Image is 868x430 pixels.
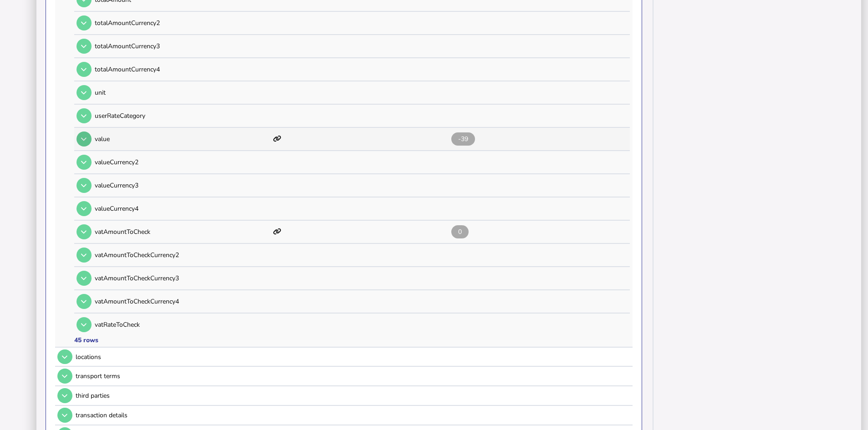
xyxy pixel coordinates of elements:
[77,62,92,77] button: Open
[76,391,629,400] div: third parties
[451,225,469,238] span: 0
[273,136,281,142] i: This item has mappings defined
[77,132,92,147] button: Open
[95,135,270,143] p: value
[95,65,270,74] p: totalAmountCurrency4
[273,228,281,235] i: This item has mappings defined
[95,274,270,283] p: vatAmountToCheckCurrency3
[77,317,92,332] button: Open
[77,201,92,216] button: Open
[77,39,92,54] button: Open
[57,408,72,423] button: Open
[77,224,92,239] button: Open
[95,88,270,97] p: unit
[77,294,92,309] button: Open
[95,297,270,306] p: vatAmountToCheckCurrency4
[57,388,72,403] button: Open
[74,336,98,344] div: 45 rows
[57,369,72,384] button: Open
[57,349,72,364] button: Open
[95,251,270,259] p: vatAmountToCheckCurrency2
[95,204,270,213] p: valueCurrency4
[95,228,270,236] p: vatAmountToCheck
[77,85,92,100] button: Open
[77,155,92,170] button: Open
[95,320,270,329] p: vatRateToCheck
[95,42,270,51] p: totalAmountCurrency3
[77,178,92,193] button: Open
[77,271,92,286] button: Open
[95,181,270,190] p: valueCurrency3
[451,132,475,146] span: -39
[77,15,92,30] button: Open
[76,372,629,380] div: transport terms
[95,158,270,167] p: valueCurrency2
[95,19,270,27] p: totalAmountCurrency2
[76,353,629,361] div: locations
[77,108,92,123] button: Open
[95,111,270,120] p: userRateCategory
[77,248,92,263] button: Open
[76,411,629,420] div: transaction details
